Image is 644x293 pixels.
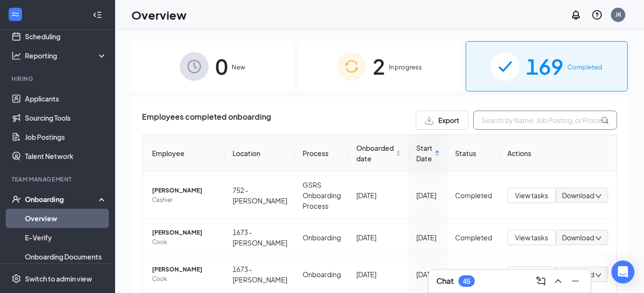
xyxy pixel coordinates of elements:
[455,190,492,201] div: Completed
[438,117,459,124] span: Export
[225,172,295,219] td: 752 - [PERSON_NAME]
[25,274,92,283] div: Switch to admin view
[436,276,454,286] h3: Chat
[11,10,20,19] svg: WorkstreamLogo
[507,267,556,282] button: View tasks
[152,237,217,247] span: Cook
[225,219,295,256] td: 1673 - [PERSON_NAME]
[25,194,99,204] div: Onboarding
[25,51,107,60] div: Reporting
[12,274,21,283] svg: Settings
[25,27,107,46] a: Scheduling
[25,146,107,166] a: Talent Network
[562,191,594,201] span: Download
[131,7,187,23] h1: Overview
[225,256,295,293] td: 1673 - [PERSON_NAME]
[595,272,602,279] span: down
[152,186,217,195] span: [PERSON_NAME]
[356,143,394,164] span: Onboarded date
[295,219,349,256] td: Onboarding
[507,188,556,203] button: View tasks
[416,111,468,130] button: Export
[550,273,566,289] button: ChevronUp
[152,228,217,237] span: [PERSON_NAME]
[562,233,594,243] span: Download
[416,269,440,280] div: [DATE]
[225,135,295,172] th: Location
[455,232,492,243] div: Completed
[507,230,556,245] button: View tasks
[356,232,401,243] div: [DATE]
[25,247,107,266] a: Onboarding Documents
[295,172,349,219] td: GSRS Onboarding Process
[12,194,21,204] svg: UserCheck
[152,274,217,284] span: Cook
[416,190,440,201] div: [DATE]
[295,256,349,293] td: Onboarding
[12,75,105,83] div: Hiring
[473,111,617,130] input: Search by Name, Job Posting, or Process
[356,269,401,280] div: [DATE]
[535,275,547,287] svg: ComposeMessage
[142,111,271,130] span: Employees completed onboarding
[463,277,470,285] div: 45
[567,62,602,72] span: Completed
[595,193,602,200] span: down
[25,108,107,127] a: Sourcing Tools
[25,209,107,228] a: Overview
[152,195,217,205] span: Cashier
[152,265,217,274] span: [PERSON_NAME]
[295,135,349,172] th: Process
[25,89,107,108] a: Applicants
[570,275,581,287] svg: Minimize
[142,135,225,172] th: Employee
[232,62,245,72] span: New
[373,50,385,83] span: 2
[591,9,603,21] svg: QuestionInfo
[568,273,583,289] button: Minimize
[500,135,617,172] th: Actions
[356,190,401,201] div: [DATE]
[416,232,440,243] div: [DATE]
[389,62,422,72] span: In progress
[349,135,409,172] th: Onboarded date
[615,11,621,19] div: JK
[552,275,564,287] svg: ChevronUp
[12,51,21,60] svg: Analysis
[570,9,582,21] svg: Notifications
[12,175,105,183] div: Team Management
[416,143,433,164] span: Start Date
[93,10,102,20] svg: Collapse
[515,190,548,201] span: View tasks
[515,232,548,243] span: View tasks
[25,127,107,146] a: Job Postings
[215,50,228,83] span: 0
[25,228,107,247] a: E-Verify
[533,273,549,289] button: ComposeMessage
[595,235,602,242] span: down
[447,135,500,172] th: Status
[526,50,563,83] span: 169
[611,260,634,283] div: Open Intercom Messenger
